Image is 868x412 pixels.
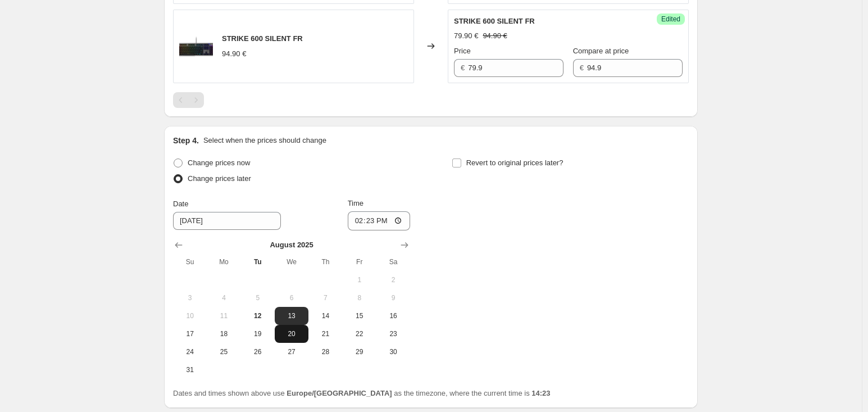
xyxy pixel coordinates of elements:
[466,159,563,167] span: Revert to original prices later?
[207,289,240,307] button: Monday August 4 2025
[211,257,236,266] span: Mo
[173,307,207,325] button: Sunday August 10 2025
[173,92,204,108] nav: Pagination
[207,343,240,361] button: Monday August 25 2025
[173,343,207,361] button: Sunday August 24 2025
[343,253,376,271] th: Friday
[275,289,308,307] button: Wednesday August 6 2025
[343,343,376,361] button: Friday August 29 2025
[580,64,584,72] span: €
[347,347,372,356] span: 29
[313,257,338,266] span: Th
[173,325,207,343] button: Sunday August 17 2025
[376,307,410,325] button: Saturday August 16 2025
[376,253,410,271] th: Saturday
[241,343,275,361] button: Tuesday August 26 2025
[211,329,236,338] span: 18
[381,329,406,338] span: 23
[308,325,342,343] button: Thursday August 21 2025
[241,307,275,325] button: Today Tuesday August 12 2025
[211,293,236,302] span: 4
[207,307,240,325] button: Monday August 11 2025
[178,329,202,338] span: 17
[308,307,342,325] button: Thursday August 14 2025
[313,293,338,302] span: 7
[397,237,412,253] button: Show next month, September 2025
[313,311,338,320] span: 14
[343,289,376,307] button: Friday August 8 2025
[178,347,202,356] span: 24
[171,237,187,253] button: Show previous month, July 2025
[179,29,213,63] img: 1024_b5cec5f2-04a5-4c40-8fc0-cc9fd1c7023e_80x.png
[376,325,410,343] button: Saturday August 23 2025
[347,257,372,266] span: Fr
[178,257,202,266] span: Su
[347,311,372,320] span: 15
[661,15,680,24] span: Edited
[246,257,270,266] span: Tu
[173,361,207,379] button: Sunday August 31 2025
[246,347,270,356] span: 26
[461,64,465,72] span: €
[313,347,338,356] span: 28
[279,311,304,320] span: 13
[246,329,270,338] span: 19
[173,289,207,307] button: Sunday August 3 2025
[381,311,406,320] span: 16
[483,30,507,42] strike: 94.90 €
[381,293,406,302] span: 9
[308,289,342,307] button: Thursday August 7 2025
[347,275,372,284] span: 1
[188,159,250,167] span: Change prices now
[246,293,270,302] span: 5
[275,343,308,361] button: Wednesday August 27 2025
[347,293,372,302] span: 8
[279,257,304,266] span: We
[241,289,275,307] button: Tuesday August 5 2025
[211,347,236,356] span: 25
[178,365,202,374] span: 31
[275,307,308,325] button: Wednesday August 13 2025
[188,174,251,183] span: Change prices later
[241,253,275,271] th: Tuesday
[573,47,629,55] span: Compare at price
[308,253,342,271] th: Thursday
[348,211,411,230] input: 12:00
[347,329,372,338] span: 22
[222,48,246,60] div: 94.90 €
[343,307,376,325] button: Friday August 15 2025
[178,293,202,302] span: 3
[279,293,304,302] span: 6
[178,311,202,320] span: 10
[454,17,535,25] span: STRIKE 600 SILENT FR
[381,275,406,284] span: 2
[275,325,308,343] button: Wednesday August 20 2025
[173,389,551,397] span: Dates and times shown above use as the timezone, where the current time is
[203,135,326,146] p: Select when the prices should change
[531,389,550,397] b: 14:23
[241,325,275,343] button: Tuesday August 19 2025
[348,199,363,207] span: Time
[207,325,240,343] button: Monday August 18 2025
[173,212,281,230] input: 8/12/2025
[173,253,207,271] th: Sunday
[343,325,376,343] button: Friday August 22 2025
[381,257,406,266] span: Sa
[376,289,410,307] button: Saturday August 9 2025
[454,47,471,55] span: Price
[211,311,236,320] span: 11
[308,343,342,361] button: Thursday August 28 2025
[246,311,270,320] span: 12
[454,30,478,42] div: 79.90 €
[343,271,376,289] button: Friday August 1 2025
[207,253,240,271] th: Monday
[173,200,188,208] span: Date
[173,135,199,146] h2: Step 4.
[376,271,410,289] button: Saturday August 2 2025
[279,329,304,338] span: 20
[279,347,304,356] span: 27
[287,389,392,397] b: Europe/[GEOGRAPHIC_DATA]
[275,253,308,271] th: Wednesday
[222,34,303,43] span: STRIKE 600 SILENT FR
[313,329,338,338] span: 21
